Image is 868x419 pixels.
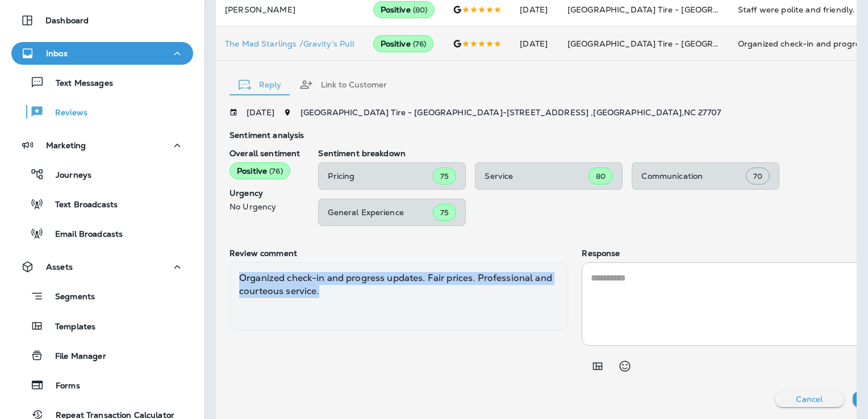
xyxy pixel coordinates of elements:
span: 80 [596,171,606,181]
p: The Mad Starlings /Gravity’s Pull [225,39,355,48]
p: Urgency [229,188,300,198]
button: Reviews [11,100,193,124]
div: Positive [373,1,435,18]
button: Cancel [775,391,844,407]
button: Marketing [11,134,193,157]
p: Inbox [46,49,68,58]
button: Reply [229,64,290,105]
button: Journeys [11,162,193,186]
span: ( 80 ) [413,5,428,15]
td: [DATE] [511,27,558,61]
button: Segments [11,284,193,308]
p: Overall sentiment [229,149,300,158]
button: Add in a premade template [586,355,609,378]
button: Templates [11,314,193,338]
span: [GEOGRAPHIC_DATA] Tire - [GEOGRAPHIC_DATA] [567,5,770,15]
button: Forms [11,373,193,397]
span: 75 [440,171,449,181]
div: Positive [229,162,290,179]
p: Marketing [46,141,86,150]
span: 75 [440,208,449,217]
p: No Urgency [229,202,300,211]
span: ( 76 ) [413,39,427,49]
button: Inbox [11,42,193,65]
div: Organized check-in and progress updates. Fair prices. Professional and courteous service. [229,262,568,330]
span: [GEOGRAPHIC_DATA] Tire - [GEOGRAPHIC_DATA] - [STREET_ADDRESS] , [GEOGRAPHIC_DATA] , NC 27707 [301,107,721,118]
button: File Manager [11,343,193,367]
p: Service [485,171,589,181]
button: Text Broadcasts [11,192,193,216]
span: [GEOGRAPHIC_DATA] Tire - [GEOGRAPHIC_DATA] [567,39,770,49]
p: Pricing [328,171,433,181]
button: Select an emoji [614,355,636,378]
button: Assets [11,255,193,278]
button: Text Messages [11,70,193,94]
div: Click to view Customer Drawer [225,39,355,48]
p: Forms [44,381,80,392]
button: Email Broadcasts [11,221,193,245]
span: ( 76 ) [269,166,283,176]
p: Communication [641,171,746,181]
p: General Experience [328,208,433,217]
p: Dashboard [45,16,89,25]
div: Positive [373,35,434,52]
span: 70 [753,171,762,181]
p: [DATE] [247,108,274,117]
button: Dashboard [11,9,193,32]
p: File Manager [44,351,106,362]
p: Text Broadcasts [44,200,118,211]
p: Assets [46,262,73,271]
p: Journeys [44,170,91,181]
p: Review comment [229,249,568,258]
p: Text Messages [44,78,113,89]
p: [PERSON_NAME] [225,5,355,14]
p: Templates [44,322,95,333]
p: Email Broadcasts [44,229,123,240]
button: Link to Customer [290,64,396,105]
p: Cancel [796,395,823,404]
p: Segments [44,292,95,303]
p: Reviews [44,108,87,119]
